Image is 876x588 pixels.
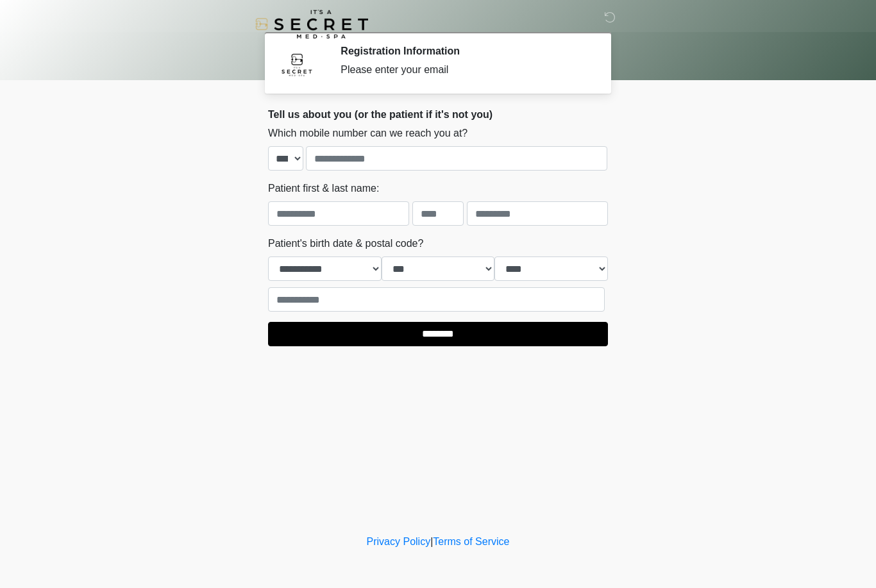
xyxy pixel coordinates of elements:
[268,126,467,141] label: Which mobile number can we reach you at?
[268,108,608,121] h2: Tell us about you (or the patient if it's not you)
[341,62,589,78] div: Please enter your email
[367,536,431,547] a: Privacy Policy
[430,536,433,547] a: |
[255,10,368,38] img: It's A Secret Med Spa Logo
[341,45,589,57] h2: Registration Information
[278,45,316,83] img: Agent Avatar
[433,536,509,547] a: Terms of Service
[268,181,379,196] label: Patient first & last name:
[268,236,423,251] label: Patient's birth date & postal code?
